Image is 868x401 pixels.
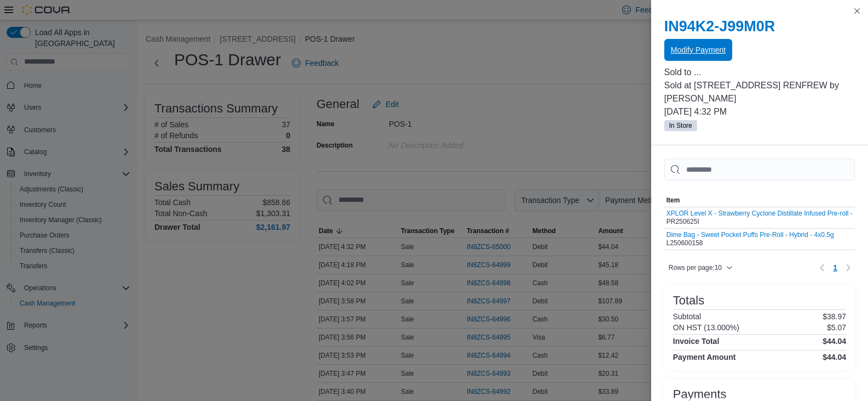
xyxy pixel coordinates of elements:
input: This is a search bar. As you type, the results lower in the page will automatically filter. [664,159,855,180]
p: $38.97 [823,312,846,321]
button: Dime Bag - Sweet Pocket Puffs Pre-Roll - Hybrid - 4x0.5g [666,231,834,239]
span: In Store [664,120,697,131]
p: [DATE] 4:32 PM [664,105,855,118]
h4: Invoice Total [673,337,720,346]
h4: $44.04 [823,337,846,346]
h6: ON HST (13.000%) [673,323,739,332]
h2: IN94K2-J99M0R [664,18,855,35]
h3: Totals [673,294,704,307]
ul: Pagination for table: MemoryTable from EuiInMemoryTable [829,259,842,276]
h4: $44.04 [823,353,846,362]
span: Modify Payment [671,44,726,55]
nav: Pagination for table: MemoryTable from EuiInMemoryTable [815,259,855,276]
span: Rows per page : 10 [669,263,722,272]
h6: Subtotal [673,312,701,321]
p: Sold at [STREET_ADDRESS] RENFREW by [PERSON_NAME] [664,79,855,105]
div: L250600158 [666,231,834,247]
p: Sold to ... [664,66,855,79]
p: $5.07 [827,323,846,332]
button: Modify Payment [664,39,732,61]
button: Page 1 of 1 [829,259,842,276]
button: Previous page [815,261,829,274]
button: Next page [842,261,855,274]
button: Rows per page:10 [664,261,737,274]
span: 1 [833,262,837,273]
h4: Payment Amount [673,353,736,362]
button: Close this dialog [850,4,864,18]
span: Item [666,196,680,205]
span: In Store [669,121,692,131]
h3: Payments [673,388,727,401]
